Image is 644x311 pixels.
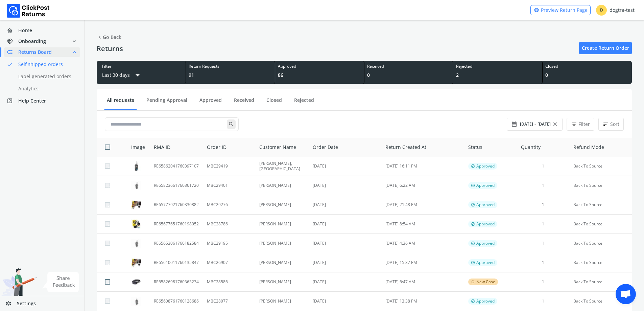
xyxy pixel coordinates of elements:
[517,272,569,292] td: 1
[309,195,381,215] td: [DATE]
[578,121,590,128] span: Filter
[471,202,475,207] span: verified
[150,176,203,195] td: RE65823661760361720
[569,272,632,292] td: Back To Source
[17,300,36,307] span: Settings
[381,272,464,292] td: [DATE] 6:47 AM
[150,253,203,272] td: RE65610011760135847
[291,97,317,109] a: Rejected
[456,72,540,79] div: 2
[471,298,475,304] span: verified
[7,37,18,46] span: handshake
[309,157,381,176] td: [DATE]
[471,241,475,246] span: verified
[189,64,272,69] div: Return Requests
[569,292,632,311] td: Back To Source
[569,234,632,253] td: Back To Source
[530,5,591,15] a: visibilityPreview Return Page
[367,72,451,79] div: 0
[131,239,141,248] img: row_image
[533,5,540,15] span: visibility
[18,49,52,55] span: Returns Board
[203,234,255,253] td: MBC29195
[517,138,569,157] th: Quantity
[4,26,80,35] a: homeHome
[131,161,141,171] img: row_image
[538,121,551,127] span: [DATE]
[203,292,255,311] td: MBC28077
[517,253,569,272] td: 1
[381,195,464,215] td: [DATE] 21:48 PM
[144,97,190,109] a: Pending Approval
[569,253,632,272] td: Back To Source
[203,157,255,176] td: MBC29419
[4,72,88,81] a: Label generated orders
[476,183,495,188] span: Approved
[255,215,309,234] td: [PERSON_NAME]
[255,234,309,253] td: [PERSON_NAME]
[203,195,255,215] td: MBC29276
[227,119,236,129] span: search
[255,138,309,157] th: Customer Name
[520,121,533,127] span: [DATE]
[456,64,540,69] div: Rejected
[569,215,632,234] td: Back To Source
[381,157,464,176] td: [DATE] 16:11 PM
[381,253,464,272] td: [DATE] 15:37 PM
[189,72,272,79] div: 91
[476,241,495,246] span: Approved
[309,292,381,311] td: [DATE]
[381,215,464,234] td: [DATE] 8:54 AM
[7,96,18,106] span: help_center
[18,27,32,34] span: Home
[150,234,203,253] td: RE65653061760182584
[104,97,137,109] a: All requests
[5,299,17,308] span: settings
[131,297,141,306] img: row_image
[123,138,150,157] th: Image
[4,60,88,69] a: doneSelf shipped orders
[517,176,569,195] td: 1
[97,32,121,42] span: Go Back
[7,60,13,69] span: done
[603,119,609,129] span: sort
[7,47,18,57] span: low_priority
[598,118,624,131] button: sortSort
[569,195,632,215] td: Back To Source
[42,272,79,292] img: share feedback
[381,292,464,311] td: [DATE] 13:38 PM
[255,195,309,215] td: [PERSON_NAME]
[471,183,475,188] span: verified
[569,138,632,157] th: Refund Mode
[150,138,203,157] th: RMA ID
[102,69,143,81] button: Last 30 daysarrow_drop_down
[133,69,143,81] span: arrow_drop_down
[616,284,636,304] div: Open chat
[476,298,495,304] span: Approved
[18,38,46,45] span: Onboarding
[255,176,309,195] td: [PERSON_NAME]
[476,221,495,227] span: Approved
[97,45,123,53] h4: Returns
[131,258,141,268] img: row_image
[4,84,88,93] a: Analytics
[278,64,361,69] div: Approved
[102,64,180,69] div: Filter
[18,97,46,104] span: Help Center
[309,253,381,272] td: [DATE]
[150,215,203,234] td: RE65677651760198052
[278,72,361,79] div: 86
[534,121,536,128] span: -
[203,215,255,234] td: MBC28786
[131,181,141,190] img: row_image
[309,176,381,195] td: [DATE]
[150,195,203,215] td: RE65777921760330882
[476,279,495,285] span: New Case
[309,215,381,234] td: [DATE]
[471,163,475,169] span: verified
[255,253,309,272] td: [PERSON_NAME]
[511,119,517,129] span: date_range
[552,119,558,129] span: close
[476,202,495,207] span: Approved
[150,157,203,176] td: RE65862041760397107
